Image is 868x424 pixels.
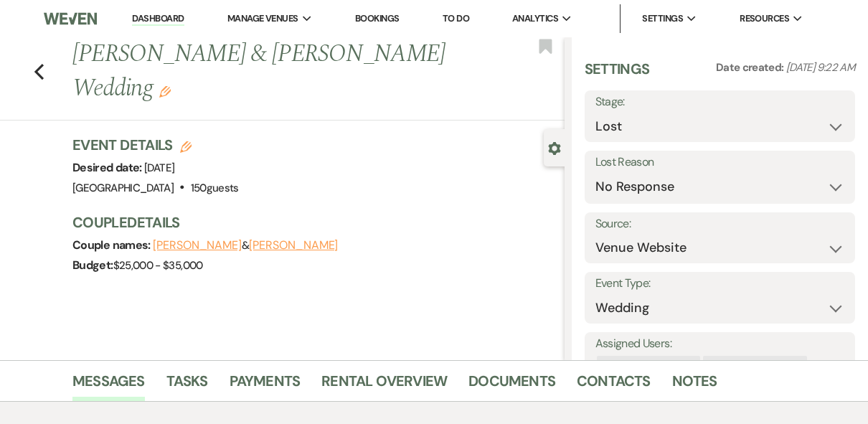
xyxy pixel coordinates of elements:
label: Event Type: [595,273,845,294]
a: Notes [672,369,717,401]
a: Tasks [166,369,208,401]
a: Bookings [355,12,400,24]
h3: Settings [585,59,650,90]
button: Edit [159,85,171,98]
span: & [153,238,338,253]
button: Close lead details [548,141,561,154]
div: [PERSON_NAME] [703,356,791,377]
span: Desired date: [72,160,144,175]
span: 150 guests [191,181,239,195]
button: [PERSON_NAME] [249,240,338,251]
span: Analytics [512,11,558,26]
label: Assigned Users: [595,334,845,354]
button: [PERSON_NAME] [153,240,242,251]
span: Manage Venues [227,11,298,26]
a: To Do [443,12,469,24]
span: $25,000 - $35,000 [113,258,203,273]
span: Couple names: [72,237,153,253]
h3: Couple Details [72,212,550,232]
span: [DATE] [144,161,174,175]
a: Contacts [577,369,651,401]
a: Dashboard [132,12,184,26]
h1: [PERSON_NAME] & [PERSON_NAME] Wedding [72,37,460,105]
span: Budget: [72,258,113,273]
span: Settings [642,11,683,26]
span: [DATE] 9:22 AM [786,60,855,75]
a: Rental Overview [321,369,447,401]
img: Weven Logo [44,4,97,34]
span: Resources [740,11,789,26]
label: Lost Reason [595,152,845,173]
h3: Event Details [72,135,239,155]
span: [GEOGRAPHIC_DATA] [72,181,174,195]
label: Stage: [595,92,845,113]
a: Documents [468,369,555,401]
div: [PERSON_NAME] [597,356,685,377]
a: Payments [230,369,301,401]
a: Messages [72,369,145,401]
span: Date created: [716,60,786,75]
label: Source: [595,214,845,235]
